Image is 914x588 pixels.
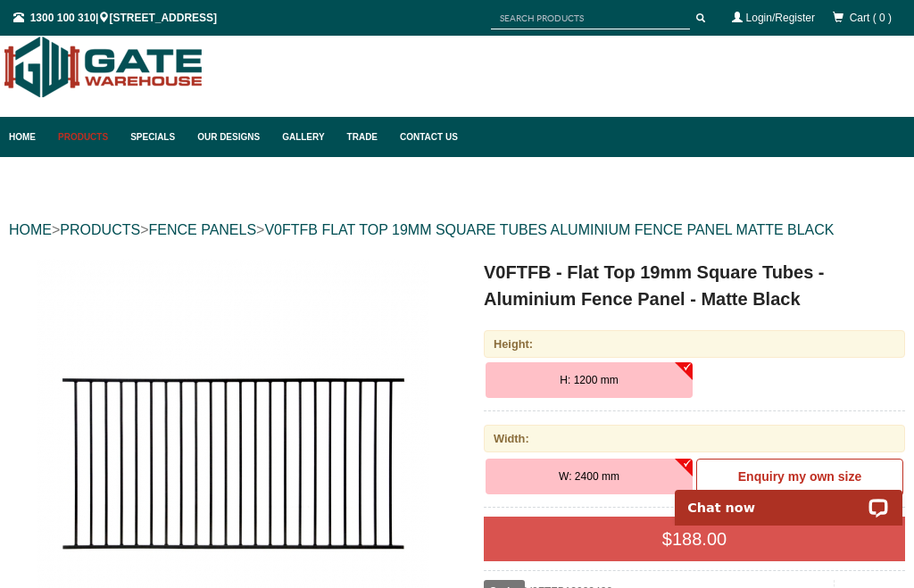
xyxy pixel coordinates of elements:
a: V0FTFB FLAT TOP 19MM SQUARE TUBES ALUMINIUM FENCE PANEL MATTE BLACK [264,222,834,237]
div: Height: [484,330,905,358]
span: Cart ( 0 ) [850,12,892,24]
a: Contact Us [391,117,458,157]
a: Products [49,117,121,157]
a: FENCE PANELS [148,222,256,237]
div: $ [484,517,905,561]
a: 1300 100 310 [30,12,96,24]
iframe: LiveChat chat widget [663,469,914,526]
button: W: 2400 mm [486,459,693,494]
span: H: 1200 mm [560,374,618,386]
a: HOME [9,222,52,237]
a: PRODUCTS [60,222,140,237]
button: H: 1200 mm [486,362,693,398]
a: Gallery [273,117,337,157]
span: W: 2400 mm [559,470,619,483]
a: Home [9,117,49,157]
a: Our Designs [188,117,273,157]
div: > > > [9,202,905,259]
div: Width: [484,425,905,452]
a: Login/Register [746,12,815,24]
span: 188.00 [672,529,727,549]
input: SEARCH PRODUCTS [491,7,690,29]
span: | [STREET_ADDRESS] [13,12,217,24]
h1: V0FTFB - Flat Top 19mm Square Tubes - Aluminium Fence Panel - Matte Black [484,259,905,312]
a: Trade [338,117,391,157]
a: Enquiry my own size [696,459,903,496]
a: Specials [121,117,188,157]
